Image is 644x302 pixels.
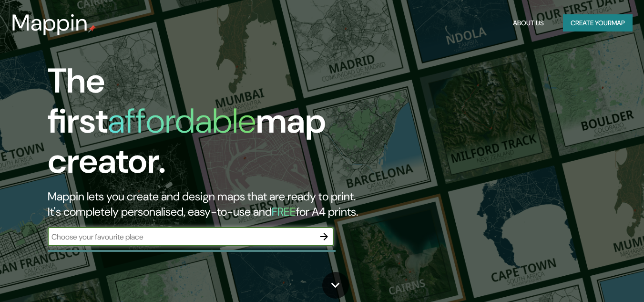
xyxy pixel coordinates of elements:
[509,14,548,32] button: About Us
[48,61,370,189] h1: The first map creator.
[108,99,256,143] h1: affordable
[88,25,96,32] img: mappin-pin
[48,231,315,242] input: Choose your favourite place
[48,189,370,219] h2: Mappin lets you create and design maps that are ready to print. It's completely personalised, eas...
[563,14,633,32] button: Create yourmap
[11,10,88,36] h3: Mappin
[272,204,296,219] h5: FREE
[559,265,634,292] iframe: Help widget launcher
